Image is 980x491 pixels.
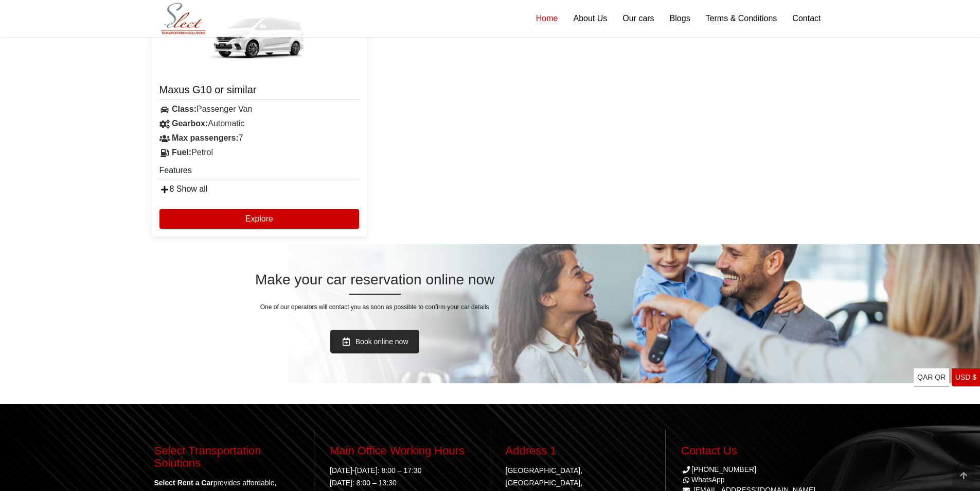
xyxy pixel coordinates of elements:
strong: Max passengers: [172,133,239,142]
button: Explore [159,209,360,229]
h2: Make your car reservation online now [152,271,598,289]
a: [PHONE_NUMBER] [681,465,756,473]
a: 8 Show all [159,184,208,193]
strong: Gearbox: [172,119,208,128]
h3: Main Office Working Hours [330,445,474,457]
h3: Address 1 [506,445,650,457]
a: Book online now [330,330,419,353]
h5: Features [159,165,360,179]
a: QAR QR [914,368,949,386]
a: WhatsApp [681,476,725,484]
h3: Select Transportation Solutions [154,445,299,469]
a: USD $ [952,368,980,386]
strong: Class: [172,105,197,113]
div: Passenger Van [152,102,367,116]
strong: Select Rent a Car [154,479,213,487]
div: Petrol [152,145,367,160]
strong: Fuel: [172,148,191,157]
div: 7 [152,131,367,145]
h6: One of our operators will contact you as soon as possible to confirm your car details [152,302,598,312]
h3: Contact Us [681,445,826,457]
div: Automatic [152,116,367,131]
img: Select Rent a Car [154,1,212,37]
a: Maxus G10 or similar [159,83,360,99]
